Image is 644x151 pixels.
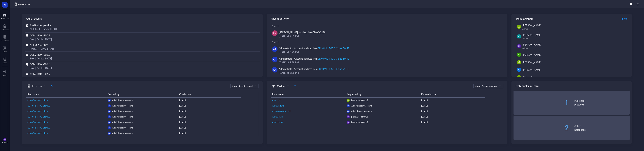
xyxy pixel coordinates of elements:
[351,115,368,118] span: [PERSON_NAME]
[273,47,276,51] span: AA
[272,99,281,102] span: ABX1100
[1,40,9,42] div: Inventory
[37,66,52,70] div: Visited [DATE]
[279,57,349,60] div: Administrator Account updated item
[269,66,505,76] a: AAAdministrator Account updated itemCD40/NL T-47D Clone 25-10[DATE] at 3:28 PM
[1,23,9,31] a: Notebook
[267,14,507,23] div: Recent activity
[279,50,502,54] div: [DATE] at 3:28 PM
[112,132,133,135] span: Administrator Account
[421,104,484,107] div: [DATE]
[279,46,349,50] div: Administrator Account updated item
[27,104,54,107] span: CD40/NL T-47D Clone 50-58
[272,115,283,118] span: ABXX-TEST
[272,99,344,102] a: ABX1100
[279,67,349,71] div: Administrator Account updated item
[30,76,34,80] div: Box
[4,2,6,7] span: A
[27,99,105,102] a: CD40/NL T-47D Clone 50-58
[112,115,133,118] span: Administrator Account
[30,24,51,27] span: Aro Biotherapeutics
[313,31,326,34] div: ABXO-2288
[272,110,344,113] a: CD206+ABXO-1103
[420,91,485,97] th: Requested on
[106,91,178,97] th: Created by
[179,104,239,107] div: [DATE]
[3,62,7,64] div: Core
[30,27,40,31] div: Notebook
[522,24,541,27] span: [PERSON_NAME]
[39,47,39,51] div: |
[351,121,368,124] span: [PERSON_NAME]
[518,25,520,28] span: GB
[318,57,349,60] div: CD40/NL T-47D Clone 50-58
[30,34,50,37] span: CONJ_BOX -80.2.3
[279,30,326,34] div: [PERSON_NAME] archived item
[179,132,239,135] div: [DATE]
[27,110,105,113] a: CD40/NL T-47D Clone 25-10
[347,116,349,118] span: RR
[112,110,133,113] span: Administrator Account
[279,71,502,75] div: [DATE] at 3:28 PM
[108,116,110,118] span: AA
[108,127,110,128] span: AA
[112,104,133,107] span: Administrator Account
[3,56,7,64] a: Core
[421,121,484,124] div: [DATE]
[622,17,627,20] span: Invite
[27,132,105,135] a: CD40/NL T-47D Clone 50-51
[347,121,349,123] span: RR
[178,91,241,97] th: Created on
[271,91,345,97] th: Item name
[522,68,541,71] span: [PERSON_NAME]
[269,55,505,66] a: AAAdministrator Account updated itemCD40/NL T-47D Clone 50-58[DATE] at 3:28 PM
[318,67,349,71] div: CD40/NL T-47D Clone 25-10
[272,41,505,44] div: [DATE]
[232,85,253,88] div: Show: Recently added
[269,45,505,55] a: AAAdministrator Account updated itemCD40/NL T-47D Clone 50-58[DATE] at 3:28 PM
[522,60,541,64] span: [PERSON_NAME]
[14,2,31,6] img: genemod-logo
[518,53,520,56] span: RC
[351,110,372,113] span: Administrator Account
[511,14,632,23] div: Team members
[574,99,630,106] div: Published protocols
[1,29,9,31] div: Notebook
[272,104,344,107] a: ABXX-12345
[3,51,7,53] div: DNA
[518,35,520,38] span: MT
[35,76,36,80] div: |
[513,99,569,106] div: 1
[108,121,110,123] span: AA
[518,61,520,63] span: MR
[279,60,502,64] div: [DATE] at 3:28 PM
[4,139,5,140] span: RR
[112,99,133,102] span: Administrator Account
[621,16,628,21] button: Invite
[27,126,105,129] a: CD40/NL T-47D Clone 50-51
[27,126,54,129] span: CD40/NL T-47D Clone 50-51
[30,37,34,41] div: Box
[30,57,34,60] div: Box
[522,47,628,49] div: Admin
[26,91,106,97] th: Item name
[30,47,37,51] div: Freezer
[351,104,372,107] span: Administrator Account
[522,33,541,37] span: [PERSON_NAME]
[30,72,50,76] span: CONJ_BOX -80.1.2
[277,84,285,88] h5: Orders
[30,66,34,70] div: Box
[273,68,276,72] span: AA
[27,121,105,124] a: CD40/NL T-47D Clone 50-51
[272,104,284,107] span: ABXX-12345
[41,47,55,51] div: Visited [DATE]
[27,110,54,113] span: CD40/NL T-47D Clone 25-10
[522,43,541,46] span: [PERSON_NAME]
[522,76,537,79] span: Biology Group
[30,43,48,47] span: CHEM 736 -80°C
[522,27,628,30] div: Admin
[27,132,54,135] span: CD40/NL T-47D Clone 50-51
[272,110,291,113] span: CD206+ABXO-1103
[522,53,541,56] span: [PERSON_NAME]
